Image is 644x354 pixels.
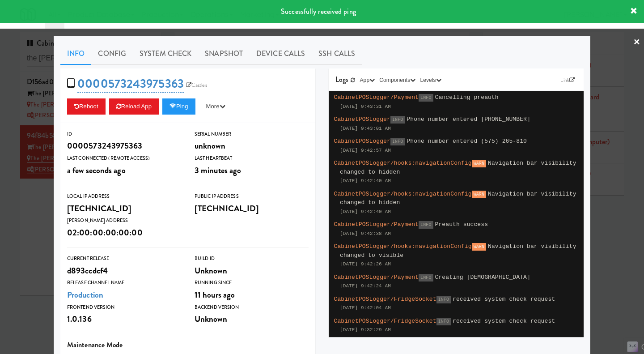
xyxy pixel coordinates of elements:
[453,318,555,324] span: received system check request
[340,243,576,259] span: Navigation bar visibility changed to visible
[67,192,181,201] div: Local IP Address
[472,160,486,167] span: WARN
[195,154,309,163] div: Last Heartbeat
[334,296,436,303] span: CabinetPOSLogger/FridgeSocket
[67,154,181,163] div: Last Connected (Remote Access)
[195,263,309,278] div: Unknown
[67,201,181,216] div: [TECHNICAL_ID]
[340,148,391,153] span: [DATE] 9:42:57 AM
[334,94,419,101] span: CabinetPOSLogger/Payment
[67,130,181,139] div: ID
[67,98,106,115] button: Reboot
[67,311,181,327] div: 1.0.136
[335,74,348,85] span: Logs
[419,94,433,102] span: INFO
[419,221,433,229] span: INFO
[340,104,391,109] span: [DATE] 9:43:31 AM
[358,76,377,85] button: App
[334,243,472,250] span: CabinetPOSLogger/hooks:navigationConfig
[133,43,198,65] a: System Check
[67,303,181,312] div: Frontend Version
[340,231,391,236] span: [DATE] 9:42:38 AM
[419,274,433,281] span: INFO
[407,116,530,123] span: Phone number entered [PHONE_NUMBER]
[633,29,640,56] a: ×
[334,191,472,197] span: CabinetPOSLogger/hooks:navigationConfig
[195,254,309,263] div: Build Id
[67,216,181,225] div: [PERSON_NAME] Address
[334,274,419,281] span: CabinetPOSLogger/Payment
[340,126,391,131] span: [DATE] 9:43:01 AM
[340,209,391,214] span: [DATE] 9:42:40 AM
[334,160,472,166] span: CabinetPOSLogger/hooks:navigationConfig
[435,221,488,228] span: Preauth success
[162,98,195,115] button: Ping
[340,261,391,267] span: [DATE] 9:42:26 AM
[472,191,486,198] span: WARN
[312,43,362,65] a: SSH Calls
[453,296,555,303] span: received system check request
[436,296,451,303] span: INFO
[377,76,418,85] button: Components
[250,43,312,65] a: Device Calls
[436,318,451,325] span: INFO
[334,138,390,145] span: CabinetPOSLogger
[67,278,181,287] div: Release Channel Name
[67,289,103,301] a: Production
[91,43,133,65] a: Config
[340,305,391,311] span: [DATE] 9:42:04 AM
[340,283,391,289] span: [DATE] 9:42:24 AM
[184,81,209,90] a: Castles
[390,138,405,145] span: INFO
[67,138,181,154] div: 0000573243975363
[418,76,443,85] button: Levels
[67,164,126,176] span: a few seconds ago
[340,327,391,333] span: [DATE] 9:32:29 AM
[195,130,309,139] div: Serial Number
[199,98,233,115] button: More
[60,43,91,65] a: Info
[67,225,181,240] div: 02:00:00:00:00:00
[558,76,577,85] a: Link
[407,138,527,145] span: Phone number entered (575) 265-810
[334,221,419,228] span: CabinetPOSLogger/Payment
[67,263,181,278] div: d893ccdcf4
[195,164,241,176] span: 3 minutes ago
[195,278,309,287] div: Running Since
[195,303,309,312] div: Backend Version
[195,201,309,216] div: [TECHNICAL_ID]
[334,116,390,123] span: CabinetPOSLogger
[195,138,309,154] div: unknown
[67,254,181,263] div: Current Release
[281,6,356,17] span: Successfully received ping
[195,311,309,327] div: Unknown
[77,75,184,93] a: 0000573243975363
[390,116,405,124] span: INFO
[109,98,159,115] button: Reload App
[340,160,576,175] span: Navigation bar visibility changed to hidden
[195,192,309,201] div: Public IP Address
[340,191,576,206] span: Navigation bar visibility changed to hidden
[198,43,250,65] a: Snapshot
[340,178,391,183] span: [DATE] 9:42:40 AM
[334,318,436,324] span: CabinetPOSLogger/FridgeSocket
[67,340,123,350] span: Maintenance Mode
[435,94,499,101] span: Cancelling preauth
[195,289,235,301] span: 11 hours ago
[435,274,530,281] span: Creating [DEMOGRAPHIC_DATA]
[472,243,486,251] span: WARN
